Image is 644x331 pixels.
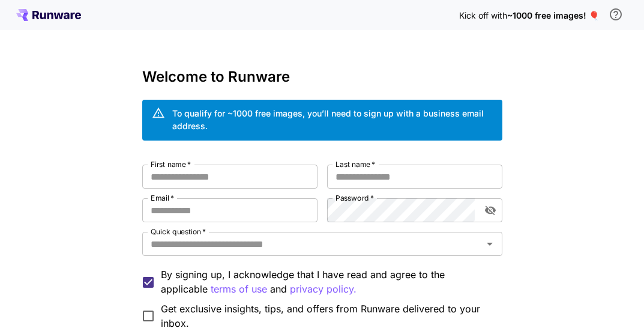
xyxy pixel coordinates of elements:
[172,107,493,132] div: To qualify for ~1000 free images, you’ll need to sign up with a business email address.
[161,267,493,297] p: By signing up, I acknowledge that I have read and agree to the applicable and
[151,193,174,203] label: Email
[336,193,374,203] label: Password
[459,10,507,20] span: Kick off with
[142,68,502,85] h3: Welcome to Runware
[211,282,267,297] button: By signing up, I acknowledge that I have read and agree to the applicable and privacy policy.
[290,282,357,297] p: privacy policy.
[151,159,191,169] label: First name
[507,10,599,20] span: ~1000 free images! 🎈
[604,2,628,26] button: In order to qualify for free credit, you need to sign up with a business email address and click ...
[211,282,267,297] p: terms of use
[336,159,375,169] label: Last name
[480,199,501,221] button: toggle password visibility
[290,282,357,297] button: By signing up, I acknowledge that I have read and agree to the applicable terms of use and
[151,226,206,237] label: Quick question
[481,235,498,252] button: Open
[161,302,493,330] span: Get exclusive insights, tips, and offers from Runware delivered to your inbox.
